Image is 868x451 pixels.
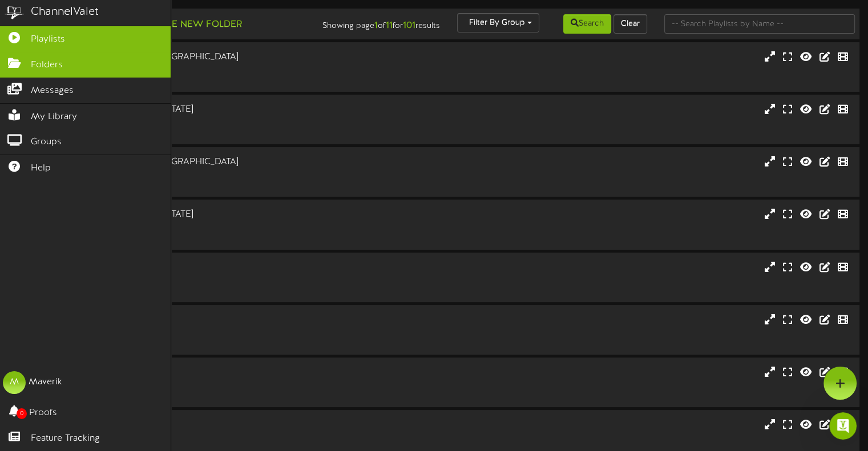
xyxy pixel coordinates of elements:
[46,221,371,231] div: IDC PRO ( 12:5 )
[46,419,371,432] div: 5319 RHS Wndsor CO
[46,126,371,136] div: # 11450
[46,314,371,327] div: 5318 RHS Frisco CO
[563,14,611,34] button: Search
[46,169,371,178] div: IDC PRO ( 12:5 )
[829,412,857,440] iframe: Intercom live chat
[46,379,371,389] div: IDC PRO ( 12:5 )
[664,14,855,34] input: -- Search Playlists by Name --
[31,111,77,124] span: My Library
[403,21,415,31] strong: 101
[46,74,371,83] div: # 11451
[457,13,539,32] button: Filter By Group
[46,441,371,451] div: # 11854
[46,432,371,441] div: IDC PRO ( 12:5 )
[46,178,371,188] div: # 11449
[46,389,371,399] div: # 11853
[46,283,371,293] div: # 12474
[3,371,26,394] div: M
[29,376,62,389] div: Maverik
[46,103,371,116] div: [STREET_ADDRESS][US_STATE]
[31,33,65,46] span: Playlists
[132,18,245,32] button: Create New Folder
[29,407,57,420] span: Proofs
[46,231,371,241] div: # 11455
[17,408,27,419] span: 0
[46,208,371,221] div: [STREET_ADDRESS][US_STATE]
[46,261,371,274] div: 5318 LHS Frisco CO
[310,13,449,32] div: Showing page of for results
[31,59,63,72] span: Folders
[46,366,371,379] div: 5319 LHS Wndsor CO
[46,274,371,283] div: IDC PRO ( 12:5 )
[46,336,371,346] div: # 12475
[31,84,74,97] span: Messages
[46,116,371,126] div: IDC PRO ( 12:5 )
[46,64,371,74] div: IDC PRO ( 12:5 )
[31,432,100,445] span: Feature Tracking
[374,21,378,31] strong: 1
[46,326,371,336] div: IDC PRO ( 12:5 )
[31,136,62,149] span: Groups
[46,51,371,64] div: 5312 LHS [US_STATE][GEOGRAPHIC_DATA]
[613,14,647,34] button: Clear
[31,162,51,175] span: Help
[31,4,99,21] div: ChannelValet
[386,21,393,31] strong: 11
[46,156,371,169] div: 5313 LHS [US_STATE][GEOGRAPHIC_DATA]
